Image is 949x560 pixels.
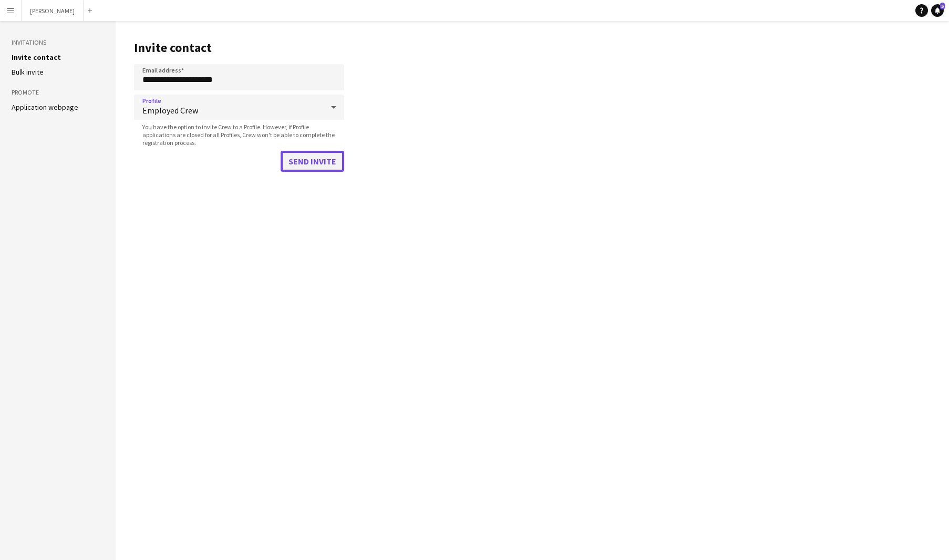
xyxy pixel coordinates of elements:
[931,4,944,17] a: 5
[12,67,44,77] a: Bulk invite
[12,88,104,97] h3: Promote
[940,3,945,9] span: 5
[134,123,344,147] span: You have the option to invite Crew to a Profile. However, if Profile applications are closed for ...
[281,151,344,172] button: Send invite
[22,1,84,21] button: [PERSON_NAME]
[12,102,78,112] a: Application webpage
[134,40,344,56] h1: Invite contact
[12,38,104,47] h3: Invitations
[142,105,323,116] span: Employed Crew
[12,53,61,62] a: Invite contact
